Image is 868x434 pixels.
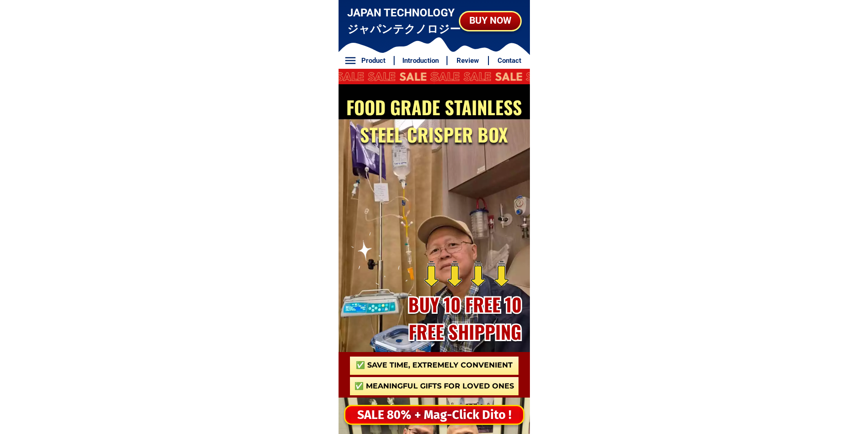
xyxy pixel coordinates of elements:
[494,56,525,66] h6: Contact
[341,93,527,148] h2: FOOD GRADE STAINLESS STEEL CRISPER BOX
[345,406,524,424] div: SALE 80% + Mag-Click Dito !
[350,381,519,392] h3: ✅ Meaningful gifts for loved ones
[350,360,519,371] h3: ✅ Save time, Extremely convenient
[399,56,442,66] h6: Introduction
[452,56,483,66] h6: Review
[358,56,389,66] h6: Product
[347,5,462,37] h3: JAPAN TECHNOLOGY ジャパンテクノロジー
[399,291,531,345] h2: BUY 10 FREE 10 FREE SHIPPING
[460,14,520,28] div: BUY NOW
